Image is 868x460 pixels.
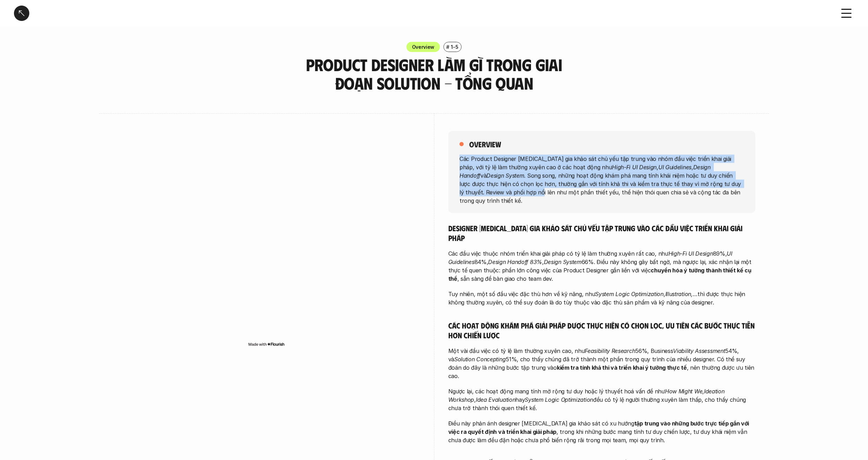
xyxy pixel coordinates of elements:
[448,290,755,307] p: Tuy nhiên, một số đầu việc đặc thù hơn về kỹ năng, như , thì được thực hiện không thường xuyên, c...
[658,163,691,170] em: UI Guidelines
[446,44,449,50] h6: #
[612,163,657,170] em: High-Fi UI Design
[585,347,635,354] em: Feasibility Research
[557,364,687,371] strong: kiểm tra tính khả thi và triển khai ý tưởng thực tế
[469,139,501,149] h5: overview
[525,396,593,403] em: System Logic Optimization
[595,291,664,297] em: System Logic Optimization
[448,387,755,412] p: Ngược lại, các hoạt động mang tính mở rộng tư duy hoặc lý thuyết hoá vấn đề như , , hay đều có tỷ...
[486,172,524,179] em: Design System
[544,258,582,265] em: Design System
[448,419,755,444] p: Điều này phản ánh designer [MEDICAL_DATA] gia khảo sát có xu hướng , trong khi những bước mang tí...
[476,396,516,403] em: Idea Evaluation
[668,250,713,257] em: High-Fi UI Design
[448,347,755,380] p: Một vài đầu việc có tỷ lệ làm thường xuyên cao, như 56%, Business 54%, và 51%, cho thấy chúng đã ...
[448,223,755,242] h5: Designer [MEDICAL_DATA] gia khảo sát chủ yếu tập trung vào các đầu việc triển khai giải pháp
[248,341,285,347] img: Made with Flourish
[459,154,744,204] p: Các Product Designer [MEDICAL_DATA] gia khảo sát chủ yếu tập trung vào nhóm đầu việc triển khai g...
[448,321,755,340] h5: Các hoạt động khám phá giải pháp được thực hiện có chọn lọc, ưu tiên các bước thực tiễn hơn chiến...
[665,388,702,395] em: How Might We
[673,347,725,354] em: Viability Assessment
[665,291,698,297] em: Illustration,…
[412,43,435,51] p: Overview
[488,258,542,265] em: Design Handoff 83%
[448,249,755,283] p: Các đầu việc thuộc nhóm triển khai giải pháp có tỷ lệ làm thường xuyên rất cao, như 89%, 84%, , 6...
[113,131,420,340] iframe: Interactive or visual content
[454,356,506,363] em: Solution Concepting
[459,163,712,179] em: Design Handoff
[286,55,582,92] h3: Product Designer làm gì trong giai đoạn Solution - Tổng quan
[451,43,458,51] p: 1-5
